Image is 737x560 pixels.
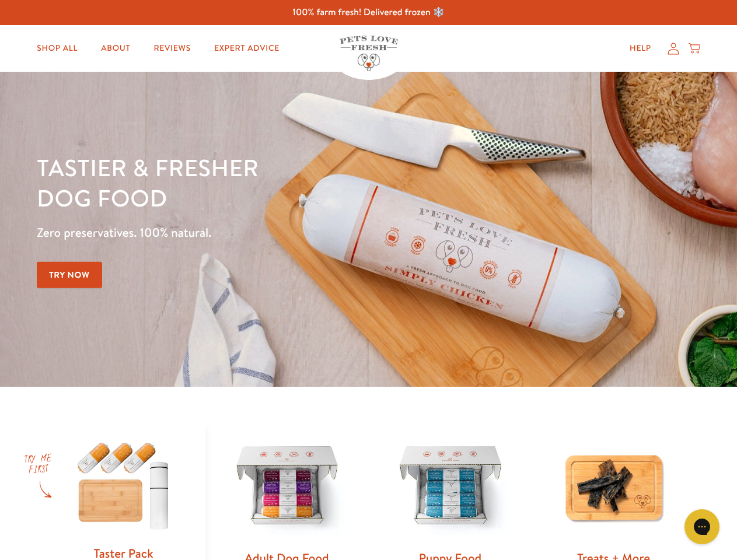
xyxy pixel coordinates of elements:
[679,505,725,548] iframe: Gorgias live chat messenger
[37,222,479,243] p: Zero preservatives. 100% natural.
[340,36,398,71] img: Pets Love Fresh
[144,37,200,60] a: Reviews
[37,152,479,213] h1: Tastier & fresher dog food
[27,37,87,60] a: Shop All
[620,37,661,60] a: Help
[205,37,289,60] a: Expert Advice
[92,37,139,60] a: About
[37,262,102,288] a: Try Now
